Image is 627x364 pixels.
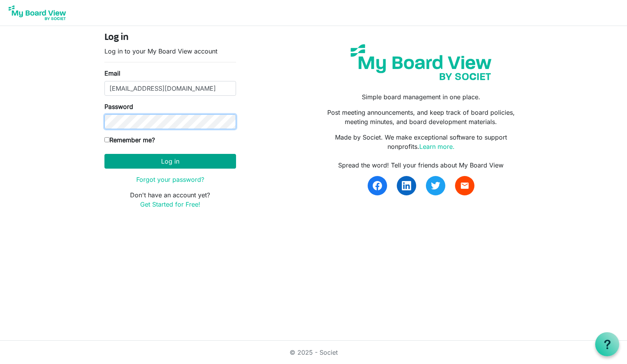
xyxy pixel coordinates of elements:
[104,154,236,169] button: Log in
[319,108,523,126] p: Post meeting announcements, and keep track of board policies, meeting minutes, and board developm...
[104,69,120,78] label: Email
[6,3,68,22] img: My Board View Logo
[319,160,523,170] div: Spread the word! Tell your friends about My Board View
[104,190,236,209] p: Don't have an account yet?
[319,133,523,151] p: Made by Societ. We make exceptional software to support nonprofits.
[140,200,200,208] a: Get Started for Free!
[373,181,382,190] img: facebook.svg
[345,38,497,86] img: my-board-view-societ.svg
[104,135,155,145] label: Remember me?
[290,348,338,356] a: © 2025 - Societ
[104,47,236,56] p: Log in to your My Board View account
[419,143,455,150] a: Learn more.
[455,176,474,195] a: email
[136,176,204,183] a: Forgot your password?
[104,137,109,142] input: Remember me?
[319,92,523,102] p: Simple board management in one place.
[104,32,236,43] h4: Log in
[431,181,440,190] img: twitter.svg
[460,181,469,190] span: email
[402,181,411,190] img: linkedin.svg
[104,102,133,111] label: Password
